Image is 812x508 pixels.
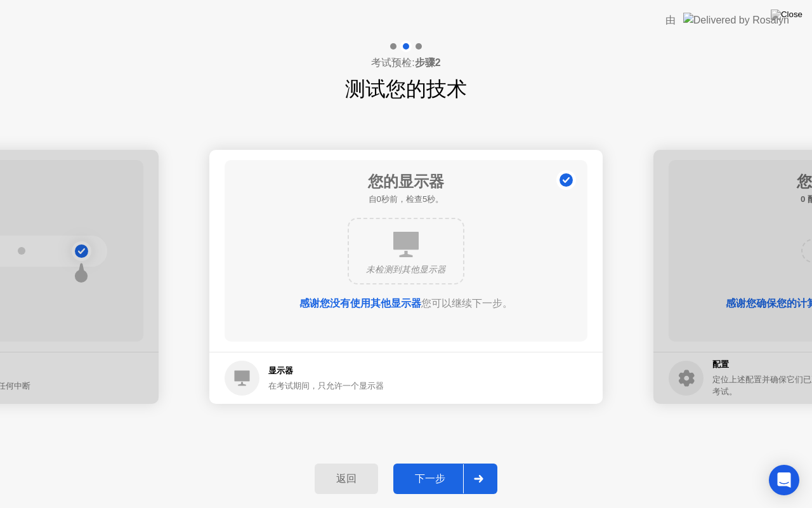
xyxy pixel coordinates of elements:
[771,10,802,20] img: Close
[769,465,799,495] div: Open Intercom Messenger
[318,472,374,486] div: 返回
[368,170,444,193] h1: 您的显示器
[371,55,440,70] h4: 考试预检:
[393,464,497,494] button: 下一步
[268,364,384,377] h5: 显示器
[345,74,467,104] h1: 测试您的技术
[368,193,444,206] h5: 自0秒前，检查5秒。
[683,13,789,27] img: Delivered by Rosalyn
[315,464,378,494] button: 返回
[359,264,453,276] div: 未检测到其他显示器
[299,298,421,309] b: 感谢您没有使用其他显示器
[397,472,463,486] div: 下一步
[268,380,384,392] div: 在考试期间，只允许一个显示器
[665,13,676,28] div: 由
[261,296,551,311] div: 您可以继续下一步。
[415,57,441,68] b: 步骤2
